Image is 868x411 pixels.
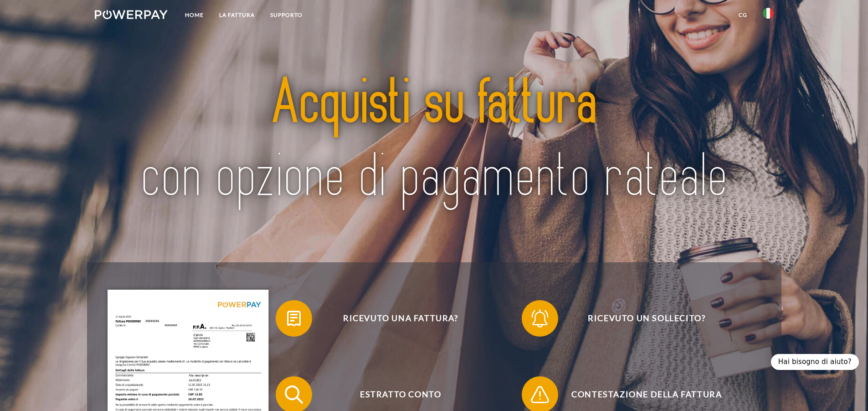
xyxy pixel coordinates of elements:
a: Home [177,7,211,23]
div: Hai bisogno di aiuto? [771,354,859,370]
button: Ricevuto un sollecito? [522,300,759,337]
button: Ricevuto una fattura? [276,300,513,337]
img: qb_bill.svg [282,307,305,330]
img: qb_search.svg [282,383,305,406]
a: CG [731,7,755,23]
img: logo-powerpay-white.svg [95,10,168,19]
img: qb_bell.svg [529,307,551,330]
a: LA FATTURA [211,7,262,23]
img: it [763,8,774,19]
a: Supporto [262,7,310,23]
img: qb_warning.svg [529,383,551,406]
img: title-powerpay_it.svg [128,41,740,241]
span: Ricevuto una fattura? [289,300,512,337]
span: Ricevuto un sollecito? [535,300,758,337]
